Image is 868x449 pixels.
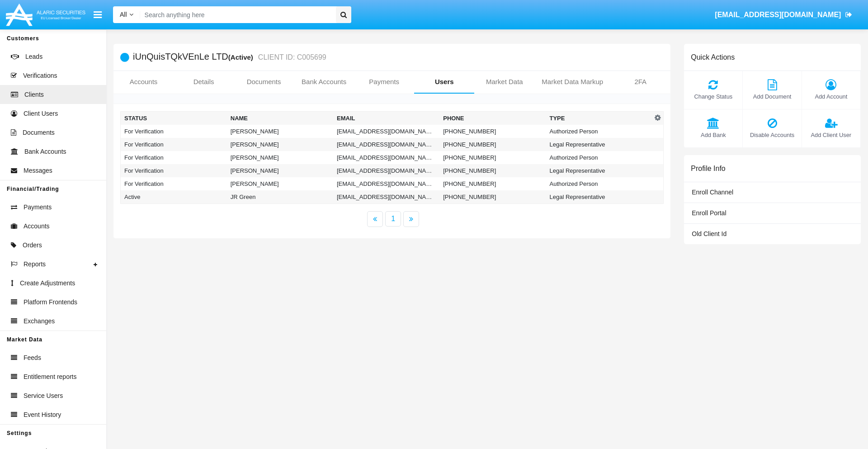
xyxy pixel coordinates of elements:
[121,190,227,204] td: Active
[715,11,841,19] span: [EMAIL_ADDRESS][DOMAIN_NAME]
[610,71,670,93] a: 2FA
[23,241,42,250] span: Orders
[546,151,652,164] td: Authorized Person
[228,52,256,62] div: (Active)
[24,109,58,118] span: Client Users
[227,190,333,204] td: JR Green
[333,112,439,125] th: Email
[121,164,227,177] td: For Verification
[20,279,75,288] span: Create Adjustments
[691,164,725,173] h6: Profile Info
[439,151,546,164] td: [PHONE_NUMBER]
[333,177,439,190] td: [EMAIL_ADDRESS][DOMAIN_NAME]
[689,92,738,101] span: Change Status
[439,164,546,177] td: [PHONE_NUMBER]
[439,125,546,138] td: [PHONE_NUMBER]
[227,125,333,138] td: [PERSON_NAME]
[5,1,87,28] img: Logo image
[24,90,44,99] span: Clients
[692,209,726,217] span: Enroll Portal
[234,71,294,93] a: Documents
[121,112,227,125] th: Status
[414,71,474,93] a: Users
[689,131,738,139] span: Add Bank
[227,164,333,177] td: [PERSON_NAME]
[24,147,66,156] span: Bank Accounts
[333,125,439,138] td: [EMAIL_ADDRESS][DOMAIN_NAME]
[227,112,333,125] th: Name
[692,189,733,196] span: Enroll Channel
[546,190,652,204] td: Legal Representative
[354,71,414,93] a: Payments
[24,391,63,401] span: Service Users
[121,125,227,138] td: For Verification
[439,190,546,204] td: [PHONE_NUMBER]
[439,177,546,190] td: [PHONE_NUMBER]
[24,203,52,212] span: Payments
[333,151,439,164] td: [EMAIL_ADDRESS][DOMAIN_NAME]
[807,92,856,101] span: Add Account
[24,260,46,269] span: Reports
[23,128,55,137] span: Documents
[24,410,61,420] span: Event History
[333,190,439,204] td: [EMAIL_ADDRESS][DOMAIN_NAME]
[121,138,227,151] td: For Verification
[711,2,857,28] a: [EMAIL_ADDRESS][DOMAIN_NAME]
[24,298,77,307] span: Platform Frontends
[692,230,726,237] span: Old Client Id
[140,6,333,23] input: Search
[24,372,77,382] span: Entitlement reports
[120,11,127,18] span: All
[534,71,610,93] a: Market Data Markup
[439,138,546,151] td: [PHONE_NUMBER]
[333,138,439,151] td: [EMAIL_ADDRESS][DOMAIN_NAME]
[439,112,546,125] th: Phone
[24,317,55,326] span: Exchanges
[23,71,57,80] span: Verifications
[747,131,797,139] span: Disable Accounts
[546,125,652,138] td: Authorized Person
[546,138,652,151] td: Legal Representative
[747,92,797,101] span: Add Document
[227,138,333,151] td: [PERSON_NAME]
[256,54,326,61] small: CLIENT ID: C005699
[113,10,140,19] a: All
[121,151,227,164] td: For Verification
[133,52,326,62] h5: iUnQuisTQkVEnLe LTD
[25,52,42,61] span: Leads
[113,71,174,93] a: Accounts
[227,151,333,164] td: [PERSON_NAME]
[121,177,227,190] td: For Verification
[294,71,354,93] a: Bank Accounts
[333,164,439,177] td: [EMAIL_ADDRESS][DOMAIN_NAME]
[113,211,670,227] nav: paginator
[227,177,333,190] td: [PERSON_NAME]
[24,222,50,231] span: Accounts
[691,53,735,61] h6: Quick Actions
[174,71,234,93] a: Details
[807,131,856,139] span: Add Client User
[546,164,652,177] td: Legal Representative
[474,71,534,93] a: Market Data
[24,166,52,175] span: Messages
[546,177,652,190] td: Authorized Person
[546,112,652,125] th: Type
[24,353,41,363] span: Feeds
